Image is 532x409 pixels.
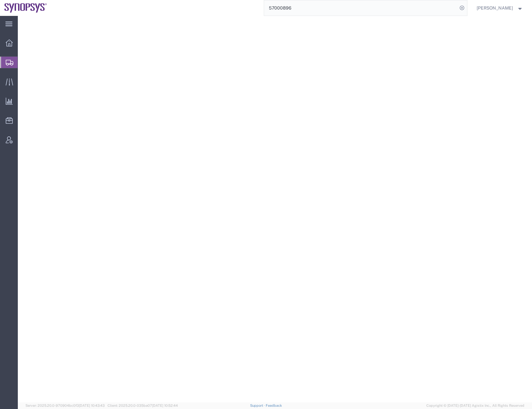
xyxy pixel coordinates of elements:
[152,404,178,407] span: [DATE] 10:52:44
[25,404,105,407] span: Server: 2025.20.0-970904bc0f3
[426,403,524,408] span: Copyright © [DATE]-[DATE] Agistix Inc., All Rights Reserved
[250,404,266,407] a: Support
[79,404,105,407] span: [DATE] 10:43:43
[477,4,513,11] span: Rafael Chacon
[4,3,47,13] img: logo
[476,4,523,12] button: [PERSON_NAME]
[264,0,458,16] input: Search for shipment number, reference number
[108,404,178,407] span: Client: 2025.20.0-035ba07
[266,404,282,407] a: Feedback
[18,16,532,402] iframe: FS Legacy Container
